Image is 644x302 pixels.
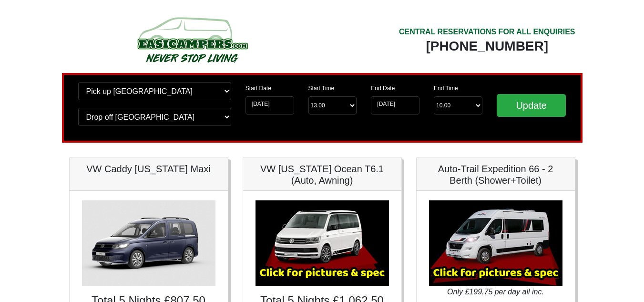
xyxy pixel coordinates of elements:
i: Only £199.75 per day all inc. [447,288,544,296]
input: Update [497,94,566,117]
img: VW California Ocean T6.1 (Auto, Awning) [256,200,389,286]
img: Auto-Trail Expedition 66 - 2 Berth (Shower+Toilet) [429,200,562,286]
div: CENTRAL RESERVATIONS FOR ALL ENQUIRIES [399,26,575,38]
label: End Date [371,84,395,93]
input: Return Date [371,96,419,115]
h5: VW [US_STATE] Ocean T6.1 (Auto, Awning) [253,163,392,186]
label: Start Time [308,84,335,93]
img: VW Caddy California Maxi [82,200,215,286]
label: Start Date [245,84,271,93]
h5: VW Caddy [US_STATE] Maxi [79,163,218,175]
img: campers-checkout-logo.png [102,13,283,66]
input: Start Date [245,96,294,115]
div: [PHONE_NUMBER] [399,38,575,55]
h5: Auto-Trail Expedition 66 - 2 Berth (Shower+Toilet) [426,163,565,186]
label: End Time [434,84,458,93]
